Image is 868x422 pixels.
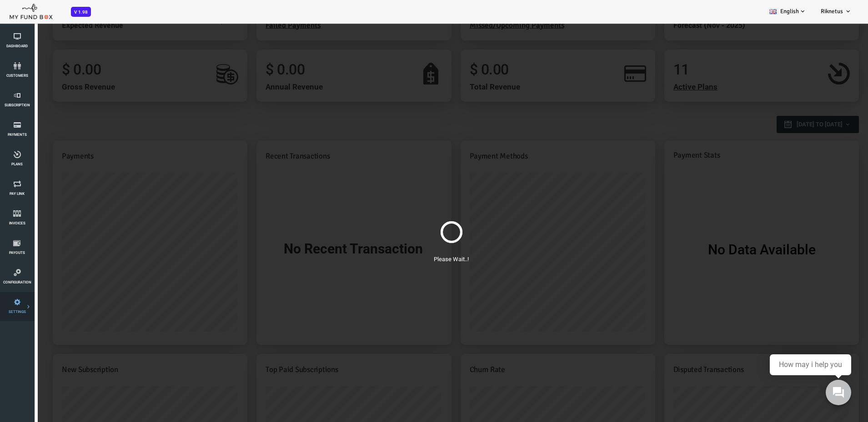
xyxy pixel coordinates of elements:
iframe: Launcher button frame [818,372,859,413]
span: Riknetus [821,8,843,15]
a: V 1.98 [71,8,91,15]
img: mfboff.png [9,1,53,20]
span: V 1.98 [71,7,91,17]
div: How may i help you [779,361,842,369]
